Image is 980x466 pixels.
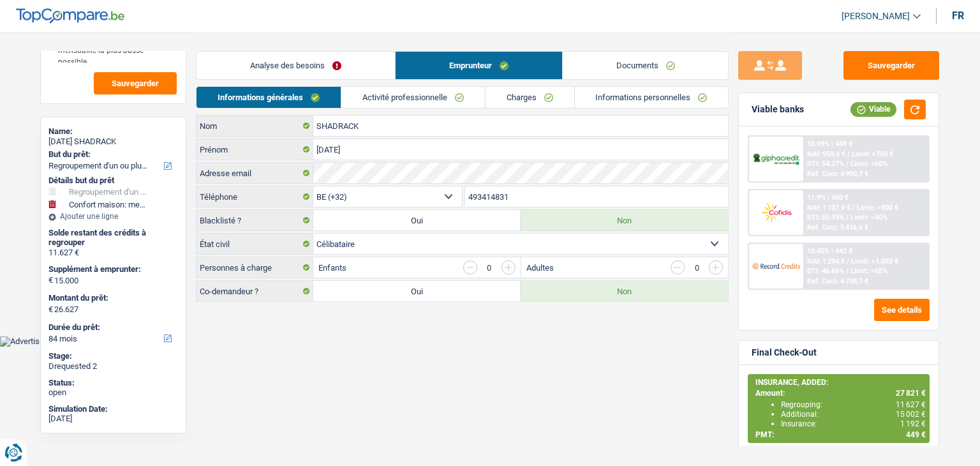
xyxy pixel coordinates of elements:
[850,267,887,275] span: Limit: <65%
[752,152,799,167] img: AlphaCredit
[313,210,521,230] label: Oui
[313,281,521,301] label: Oui
[752,347,817,358] div: Final Check-Out
[755,389,926,398] div: Amount:
[48,228,178,248] div: Solde restant des crédits à regrouper
[896,410,926,419] span: 15 002 €
[900,419,926,428] span: 1 192 €
[484,264,495,272] div: 0
[807,160,844,168] span: DTI: 54.27%
[906,430,926,439] span: 449 €
[48,387,178,398] div: open
[807,257,845,266] span: NAI: 1 294 €
[807,140,852,148] div: 10.99% | 449 €
[807,247,852,255] div: 10.45% | 442 €
[112,79,159,87] span: Sauvegarder
[781,400,926,409] div: Regrouping:
[48,149,175,160] label: But du prêt:
[396,52,562,79] a: Emprunteur
[48,293,175,303] label: Montant du prêt:
[846,160,849,168] span: /
[755,378,926,387] div: INSURANCE, ADDED:
[486,87,574,108] a: Charges
[807,223,868,232] div: Ref. Cost: 5 416,6 €
[781,410,926,419] div: Additional:
[48,404,178,414] div: Simulation Date:
[807,277,868,285] div: Ref. Cost: 4 738,7 €
[48,322,175,333] label: Durée du prêt:
[752,104,804,115] div: Viable banks
[852,150,893,158] span: Limit: >750 €
[781,419,926,428] div: Insurance:
[874,299,930,321] button: See details
[48,351,178,361] div: Stage:
[48,264,175,274] label: Supplément à emprunter:
[48,137,178,147] div: [DATE] SHADRACK
[847,150,850,158] span: /
[575,87,729,108] a: Informations personnelles
[197,52,395,79] a: Analyse des besoins
[563,52,729,79] a: Documents
[843,51,939,80] button: Sauvegarder
[850,213,887,222] span: Limit: <50%
[807,193,849,202] div: 11.9% | 460 €
[197,234,313,254] label: État civil
[48,176,178,186] div: Détails but du prêt
[857,204,898,212] span: Limit: >800 €
[952,10,964,22] div: fr
[341,87,485,108] a: Activité professionnelle
[48,378,178,388] div: Status:
[807,150,845,158] span: NAI: 959,4 €
[752,200,799,224] img: Cofidis
[807,204,850,212] span: NAI: 1 107,9 €
[831,6,921,27] a: [PERSON_NAME]
[852,204,855,212] span: /
[846,267,849,275] span: /
[48,414,178,424] div: [DATE]
[850,102,896,116] div: Viable
[197,116,313,136] label: Nom
[465,186,729,207] input: 401020304
[752,254,799,278] img: Record Credits
[16,8,124,24] img: TopCompare Logo
[842,11,910,22] span: [PERSON_NAME]
[691,264,702,272] div: 0
[851,257,898,266] span: Limit: >1.033 €
[94,72,177,94] button: Sauvegarder
[521,210,728,230] label: Non
[896,400,926,409] span: 11 627 €
[48,212,178,221] div: Ajouter une ligne
[318,264,346,272] label: Enfants
[807,267,844,275] span: DTI: 46.66%
[197,163,313,183] label: Adresse email
[197,87,341,108] a: Informations générales
[197,139,313,160] label: Prénom
[48,275,53,285] span: €
[521,281,728,301] label: Non
[846,213,849,222] span: /
[197,210,313,230] label: Blacklisté ?
[850,160,887,168] span: Limit: <60%
[48,361,178,372] div: Drequested 2
[896,389,926,398] span: 27 821 €
[197,186,313,207] label: Téléphone
[197,257,313,278] label: Personnes à charge
[48,248,178,258] div: 11.627 €
[807,213,844,222] span: DTI: 50.93%
[197,281,313,301] label: Co-demandeur ?
[807,170,868,178] div: Ref. Cost: 4 990,7 €
[526,264,554,272] label: Adultes
[755,430,926,439] div: PMT:
[48,126,178,137] div: Name:
[847,257,849,266] span: /
[48,304,53,315] span: €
